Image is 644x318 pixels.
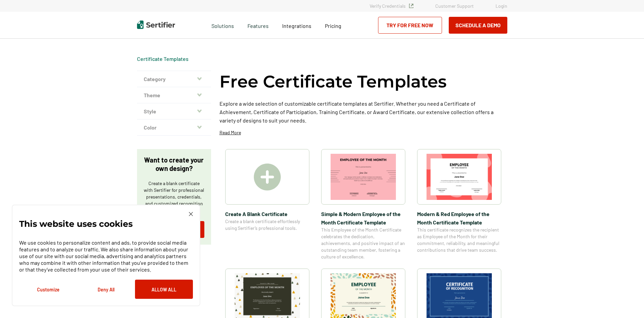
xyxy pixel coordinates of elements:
img: Modern & Red Employee of the Month Certificate Template [427,154,492,200]
a: Simple & Modern Employee of the Month Certificate TemplateSimple & Modern Employee of the Month C... [321,149,405,260]
p: Create a blank certificate with Sertifier for professional presentations, credentials, and custom... [144,180,204,214]
p: Read More [219,129,241,136]
img: Cookie Popup Close [189,212,193,216]
button: Schedule a Demo [449,17,507,34]
img: Verified [409,4,413,8]
a: Try for Free Now [378,17,442,34]
img: Simple & Modern Employee of the Month Certificate Template [331,154,396,200]
button: Theme [137,87,211,103]
span: Modern & Red Employee of the Month Certificate Template [417,210,501,226]
span: Integrations [282,23,311,29]
p: This website uses cookies [19,220,133,227]
span: Certificate Templates [137,56,189,62]
a: Verify Credentials [370,3,413,9]
button: Color [137,119,211,136]
div: Breadcrumb [137,56,189,62]
button: Deny All [77,280,135,299]
img: Create A Blank Certificate [254,164,281,190]
span: Features [247,21,269,29]
a: Modern & Red Employee of the Month Certificate TemplateModern & Red Employee of the Month Certifi... [417,149,501,260]
a: Pricing [325,21,341,29]
a: Integrations [282,21,311,29]
a: Certificate Templates [137,56,189,62]
a: Login [496,3,507,9]
span: Pricing [325,23,341,29]
span: This Employee of the Month Certificate celebrates the dedication, achievements, and positive impa... [321,226,405,260]
button: Customize [19,280,77,299]
button: Style [137,103,211,119]
span: Create A Blank Certificate [225,210,309,218]
span: This certificate recognizes the recipient as Employee of the Month for their commitment, reliabil... [417,226,501,253]
button: Category [137,71,211,87]
a: Customer Support [435,3,474,9]
img: Sertifier | Digital Credentialing Platform [137,21,175,29]
h1: Free Certificate Templates [219,71,447,93]
button: Allow All [135,280,193,299]
p: Want to create your own design? [144,156,204,173]
p: Explore a wide selection of customizable certificate templates at Sertifier. Whether you need a C... [219,99,507,125]
span: Create a blank certificate effortlessly using Sertifier’s professional tools. [225,218,309,232]
span: Solutions [211,21,234,29]
p: We use cookies to personalize content and ads, to provide social media features and to analyze ou... [19,239,193,273]
span: Simple & Modern Employee of the Month Certificate Template [321,210,405,226]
